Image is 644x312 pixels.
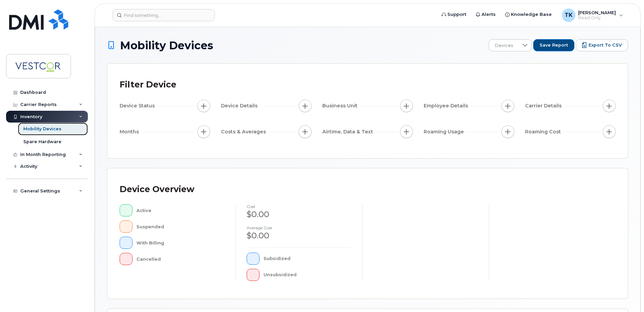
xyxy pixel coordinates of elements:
div: $0.00 [247,230,351,241]
span: Months [120,128,141,135]
span: Employee Details [424,102,470,109]
span: Business Unit [322,102,360,109]
span: Save Report [540,42,568,48]
button: Save Report [533,39,574,51]
span: Mobility Devices [120,40,213,51]
div: Active [137,204,225,216]
button: Export to CSV [576,39,628,51]
span: Device Status [120,102,157,109]
div: Subsidized [264,253,352,265]
span: Costs & Averages [221,128,268,135]
span: Carrier Details [525,102,564,109]
span: Airtime, Data & Text [322,128,375,135]
div: $0.00 [247,209,351,220]
span: Roaming Usage [424,128,466,135]
h4: cost [247,204,351,209]
div: Unsubsidized [264,269,352,281]
span: Roaming Cost [525,128,563,135]
div: Suspended [137,220,225,233]
span: Export to CSV [589,42,622,48]
div: With Billing [137,237,225,249]
span: Device Details [221,102,259,109]
h4: Average cost [247,226,351,230]
div: Filter Device [120,76,176,94]
div: Device Overview [120,181,194,198]
div: Cancelled [137,253,225,265]
span: Devices [489,40,519,52]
